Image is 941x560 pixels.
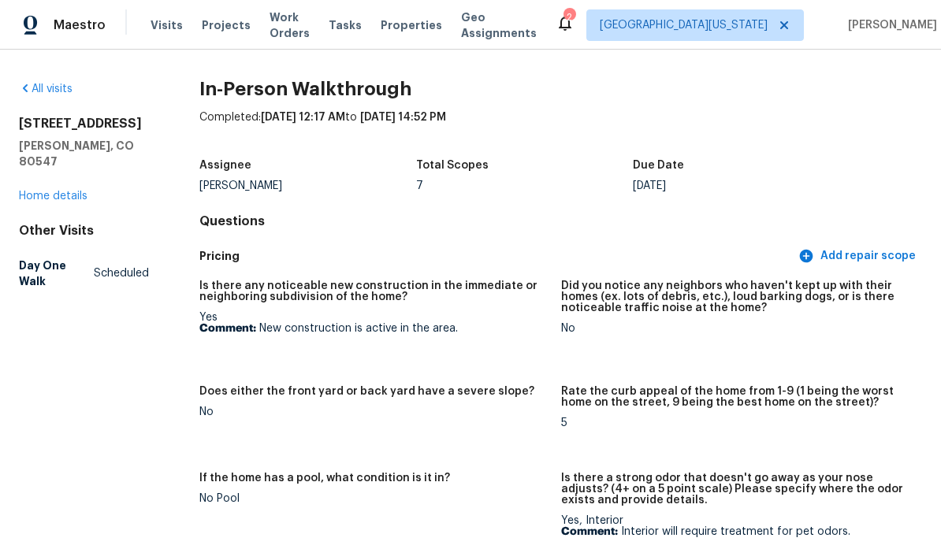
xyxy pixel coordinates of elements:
[416,180,633,191] div: 7
[199,386,534,397] h5: Does either the front yard or back yard have a severe slope?
[19,223,149,239] div: Other Visits
[199,323,256,334] b: Comment:
[600,17,768,33] span: [GEOGRAPHIC_DATA][US_STATE]
[381,17,442,33] span: Properties
[633,180,850,191] div: [DATE]
[802,247,916,266] span: Add repair scope
[199,406,548,417] div: No
[329,20,362,31] span: Tasks
[261,112,345,123] span: [DATE] 12:17 AM
[561,323,909,334] div: No
[795,242,922,271] button: Add repair scope
[19,138,149,169] h5: [PERSON_NAME], CO 80547
[202,17,251,33] span: Projects
[19,191,87,202] a: Home details
[270,9,310,41] span: Work Orders
[199,248,795,265] h5: Pricing
[199,473,450,484] h5: If the home has a pool, what condition is it in?
[19,258,94,289] h5: Day One Walk
[151,17,183,33] span: Visits
[416,160,489,171] h5: Total Scopes
[199,109,922,150] div: Completed: to
[561,280,909,313] h5: Did you notice any neighbors who haven't kept up with their homes (ex. lots of debris, etc.), lou...
[54,17,106,33] span: Maestro
[199,312,548,334] div: Yes
[360,112,446,123] span: [DATE] 14:52 PM
[199,213,922,229] h4: Questions
[561,515,909,537] div: Yes, Interior
[199,180,416,191] div: [PERSON_NAME]
[561,417,909,428] div: 5
[19,251,149,295] a: Day One WalkScheduled
[563,9,575,25] div: 2
[199,323,548,334] p: New construction is active in the area.
[842,17,937,33] span: [PERSON_NAME]
[461,9,537,41] span: Geo Assignments
[561,526,618,537] b: Comment:
[633,160,684,171] h5: Due Date
[561,526,909,537] p: Interior will require treatment for pet odors.
[19,116,149,132] h2: [STREET_ADDRESS]
[94,265,149,281] span: Scheduled
[561,386,909,408] h5: Rate the curb appeal of the home from 1-9 (1 being the worst home on the street, 9 being the best...
[199,493,548,504] div: No Pool
[561,473,909,506] h5: Is there a strong odor that doesn't go away as your nose adjusts? (4+ on a 5 point scale) Please ...
[199,160,251,171] h5: Assignee
[19,83,73,95] a: All visits
[199,81,922,97] h2: In-Person Walkthrough
[199,280,548,302] h5: Is there any noticeable new construction in the immediate or neighboring subdivision of the home?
